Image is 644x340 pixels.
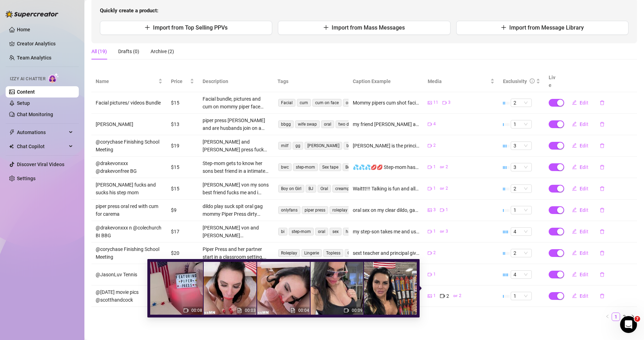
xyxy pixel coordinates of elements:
[17,38,73,49] a: Creator Analytics
[10,76,45,82] span: Izzy AI Chatter
[580,293,588,299] span: Edit
[428,187,432,191] span: video-camera
[171,77,189,85] span: Price
[343,99,363,107] span: oral sex
[580,250,588,256] span: Edit
[572,293,577,298] span: edit
[572,164,577,169] span: edit
[594,140,610,151] button: delete
[293,163,318,171] span: step-mom
[456,21,629,35] button: Import from Message Library
[321,120,334,128] span: oral
[344,142,368,150] span: big boobs
[184,308,189,313] span: video-camera
[566,290,594,302] button: Edit
[298,308,309,313] span: 00:04
[17,100,30,106] a: Setup
[594,119,610,130] button: delete
[91,92,167,114] td: Facial pictures/ videos Bundle
[446,185,448,192] span: 2
[203,224,269,239] div: [PERSON_NAME] von and [PERSON_NAME] [DEMOGRAPHIC_DATA] wreck step-mom crazy wild, i get them to s...
[428,294,432,298] span: picture
[580,229,588,234] span: Edit
[629,313,637,321] button: right
[433,292,436,299] span: 1
[433,99,438,106] span: 11
[203,95,269,111] div: Facial bundle, pictures and cum on mommy piper face and a few videos of cum facials. sex with ora...
[9,130,15,135] span: thunderbolt
[566,204,594,216] button: Edit
[91,264,167,285] td: @JasonLuv Tennis
[594,226,610,237] button: delete
[433,164,436,170] span: 1
[150,262,203,315] img: media
[323,249,343,257] span: Topless
[566,226,594,237] button: Edit
[514,249,529,257] span: 2
[323,25,329,30] span: plus
[257,262,310,315] img: media
[428,144,432,148] span: video-camera
[203,245,269,261] div: Piper Press and her partner start in a classroom setting, dressed in a sexy teacher role-play wit...
[353,163,420,171] div: 💦💦💦💋💋 Step-mom has her way with her sons bff and he rocks my pussie, i ended up fucking him so go...
[428,165,432,169] span: video-camera
[167,114,198,135] td: $13
[91,114,167,135] td: [PERSON_NAME]
[273,71,349,92] th: Tags
[297,99,311,107] span: cum
[237,308,242,313] span: file-gif
[600,122,605,127] span: delete
[446,228,448,235] span: 3
[302,206,328,214] span: piper press
[167,135,198,157] td: $19
[167,157,198,178] td: $15
[594,290,610,302] button: delete
[428,77,489,85] span: Media
[530,78,535,83] span: info-circle
[594,204,610,216] button: delete
[17,162,64,167] a: Discover Viral Videos
[572,100,577,105] span: edit
[442,101,447,105] span: video-camera
[167,243,198,264] td: $20
[330,228,342,235] span: sex
[315,228,328,235] span: oral
[353,142,420,150] div: [PERSON_NAME] is the principal and iam college student mom who needs to get the grades and class ...
[330,206,350,214] span: roleplay
[278,163,292,171] span: bwc
[572,272,577,277] span: edit
[580,272,588,277] span: Edit
[600,229,605,234] span: delete
[440,229,444,234] span: gif
[319,163,341,171] span: Sex tape
[17,89,35,95] a: Content
[600,100,605,105] span: delete
[572,250,577,255] span: edit
[305,142,342,150] span: [PERSON_NAME]
[572,229,577,234] span: edit
[566,140,594,151] button: Edit
[566,162,594,173] button: Edit
[9,144,14,149] img: Chat Copilot
[203,117,269,132] div: piper press [PERSON_NAME] and are husbands join on a wild sex trip bbgg we share are husbands ora...
[203,138,269,153] div: [PERSON_NAME] and [PERSON_NAME] press fuck and teach [PERSON_NAME] to class after we play and i h...
[440,165,444,169] span: gif
[428,272,432,277] span: video-camera
[635,316,640,322] span: 7
[580,164,588,170] span: Edit
[96,77,157,85] span: Name
[428,251,432,255] span: video-camera
[428,101,432,105] span: picture
[17,112,53,117] a: Chat Monitoring
[312,99,342,107] span: cum on face
[278,99,295,107] span: Facial
[6,11,58,18] img: logo-BBDzfeDw.svg
[198,71,274,92] th: Description
[572,121,577,126] span: edit
[600,251,605,256] span: delete
[364,262,417,315] img: media
[353,206,420,214] div: oral sex on my clear dildo, gag deep throat. wet mouth. oral sex fans big lips cum with dildo kno...
[594,162,610,173] button: delete
[600,165,605,170] span: delete
[433,207,436,213] span: 3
